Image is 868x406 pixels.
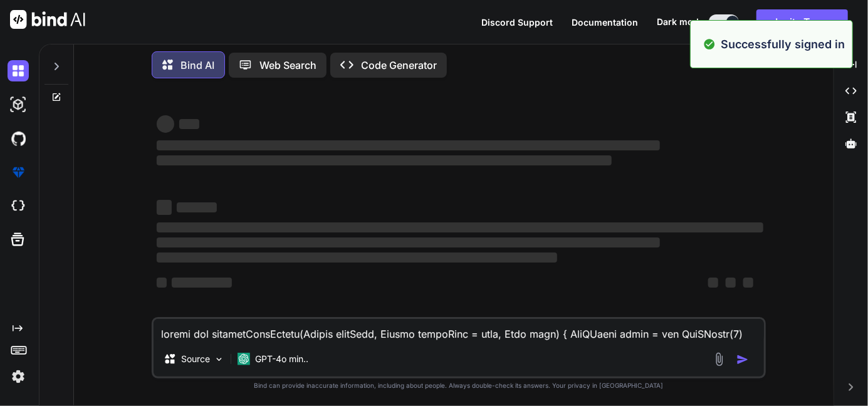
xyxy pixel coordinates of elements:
span: ‌ [157,140,660,150]
img: alert [703,36,716,53]
span: ‌ [708,278,718,288]
img: settings [8,366,29,387]
span: ‌ [157,222,763,232]
button: Invite Team [756,9,848,34]
button: Discord Support [481,16,553,29]
img: icon [736,353,749,366]
img: GPT-4o mini [238,353,250,365]
p: GPT-4o min.. [255,353,308,365]
img: githubDark [8,128,29,149]
p: Web Search [259,58,316,73]
span: ‌ [157,252,557,263]
img: Bind AI [10,10,85,29]
span: ‌ [172,278,232,288]
p: Bind can provide inaccurate information, including about people. Always double-check its answers.... [152,381,766,390]
img: darkChat [8,60,29,81]
span: ‌ [157,155,612,165]
span: ‌ [157,278,167,288]
span: ‌ [157,115,174,133]
span: ‌ [726,278,736,288]
p: Source [181,353,210,365]
span: Discord Support [481,17,553,28]
span: Documentation [572,17,638,28]
span: ‌ [177,202,217,212]
button: Documentation [572,16,638,29]
span: Dark mode [657,16,704,28]
img: darkAi-studio [8,94,29,115]
p: Successfully signed in [721,36,845,53]
img: cloudideIcon [8,195,29,217]
span: ‌ [157,200,172,215]
img: Pick Models [214,354,224,365]
img: attachment [712,352,726,367]
span: ‌ [179,119,199,129]
span: ‌ [743,278,753,288]
p: Bind AI [180,58,214,73]
img: premium [8,162,29,183]
p: Code Generator [361,58,437,73]
span: ‌ [157,237,660,247]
